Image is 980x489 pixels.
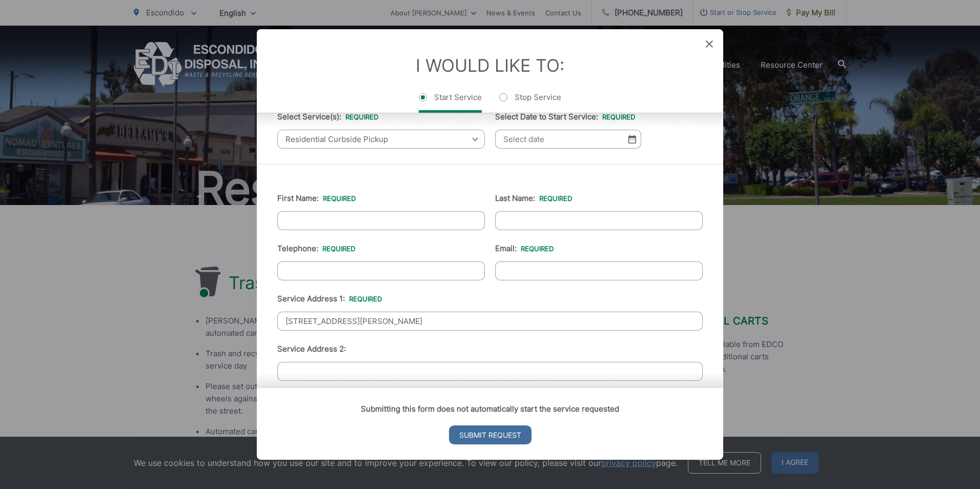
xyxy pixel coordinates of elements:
label: Start Service [419,92,482,113]
label: First Name: [277,194,356,203]
label: Service Address 1: [277,294,382,303]
label: Service Address 2: [277,344,346,354]
input: Select date [495,130,641,149]
input: Submit Request [449,425,532,444]
span: Residential Curbside Pickup [277,130,485,149]
strong: Submitting this form does not automatically start the service requested [361,404,619,414]
label: I Would Like To: [416,55,564,76]
label: Last Name: [495,194,572,203]
label: Stop Service [499,92,561,113]
label: Email: [495,244,554,253]
label: Telephone: [277,244,355,253]
img: Select date [628,135,636,144]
